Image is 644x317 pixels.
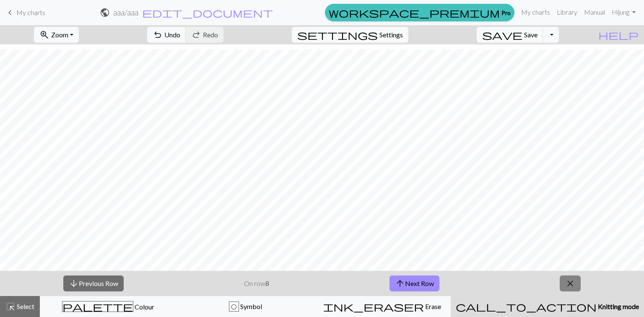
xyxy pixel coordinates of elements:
[16,302,34,310] span: Select
[297,29,378,41] span: settings
[62,301,133,312] span: palette
[133,303,154,311] span: Colour
[565,278,575,289] span: close
[395,278,405,289] span: arrow_upward
[142,7,273,18] span: edit_document
[314,296,451,317] button: Erase
[153,29,163,41] span: undo
[147,27,186,43] button: Undo
[581,4,608,21] a: Manual
[424,302,441,310] span: Erase
[323,301,424,312] span: ink_eraser
[292,27,408,43] button: SettingsSettings
[451,296,644,317] button: Knitting mode
[379,30,403,40] span: Settings
[63,275,124,291] button: Previous Row
[265,279,269,287] strong: 8
[239,302,262,310] span: Symbol
[34,27,79,43] button: Zoom
[51,31,68,39] span: Zoom
[16,8,45,16] span: My charts
[608,4,639,21] a: Hijung
[113,8,138,17] h2: aaa / aaa
[598,29,639,41] span: help
[5,7,15,18] span: keyboard_arrow_left
[325,4,514,21] a: Pro
[524,31,538,39] span: Save
[39,29,49,41] span: zoom_in
[297,30,378,40] i: Settings
[40,296,177,317] button: Colour
[553,4,581,21] a: Library
[229,302,239,312] div: O
[518,4,553,21] a: My charts
[177,296,314,317] button: O Symbol
[244,278,269,288] p: On row
[100,7,110,18] span: public
[482,29,522,41] span: save
[390,275,439,291] button: Next Row
[329,7,500,18] span: workspace_premium
[5,5,45,20] a: My charts
[597,302,639,310] span: Knitting mode
[477,27,543,43] button: Save
[69,278,79,289] span: arrow_downward
[5,301,16,312] span: highlight_alt
[456,301,597,312] span: call_to_action
[164,31,180,39] span: Undo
